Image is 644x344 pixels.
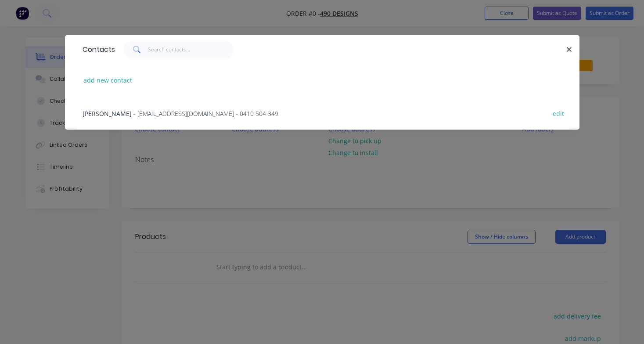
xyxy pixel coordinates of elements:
span: - [EMAIL_ADDRESS][DOMAIN_NAME] - 0410 504 349 [133,109,278,118]
button: edit [548,107,569,119]
span: [PERSON_NAME] [83,109,132,118]
input: Search contacts... [148,41,234,58]
div: Contacts [78,36,115,64]
button: add new contact [79,74,137,86]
